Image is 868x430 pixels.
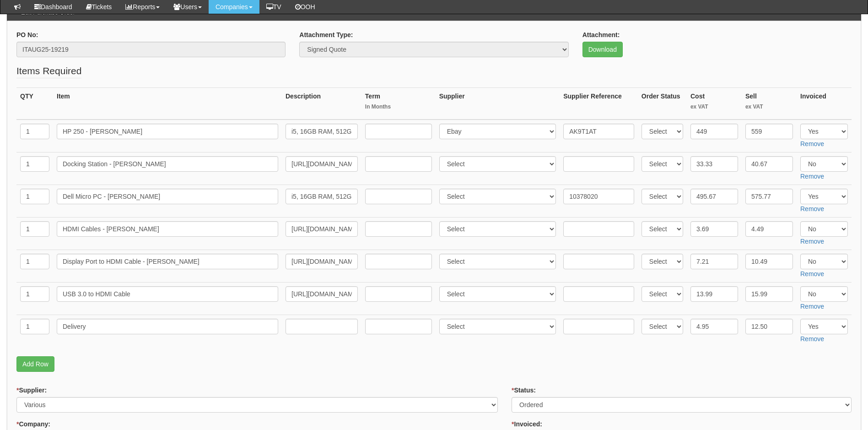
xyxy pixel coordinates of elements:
[560,88,638,120] th: Supplier Reference
[800,335,824,343] a: Remove
[582,42,623,57] a: Download
[800,238,824,245] a: Remove
[582,30,620,39] label: Attachment:
[16,30,38,39] label: PO No:
[365,103,432,111] small: In Months
[742,88,797,120] th: Sell
[436,88,560,120] th: Supplier
[512,386,536,395] label: Status:
[638,88,687,120] th: Order Status
[800,303,824,310] a: Remove
[800,140,824,147] a: Remove
[53,88,282,120] th: Item
[16,419,50,429] label: Company:
[16,356,54,372] a: Add Row
[361,88,436,120] th: Term
[800,205,824,212] a: Remove
[745,103,793,111] small: ex VAT
[299,30,353,39] label: Attachment Type:
[687,88,742,120] th: Cost
[800,270,824,278] a: Remove
[16,64,81,78] legend: Items Required
[690,103,738,111] small: ex VAT
[800,173,824,180] a: Remove
[797,88,852,120] th: Invoiced
[282,88,361,120] th: Description
[16,386,47,395] label: Supplier:
[512,419,542,429] label: Invoiced:
[16,88,53,120] th: QTY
